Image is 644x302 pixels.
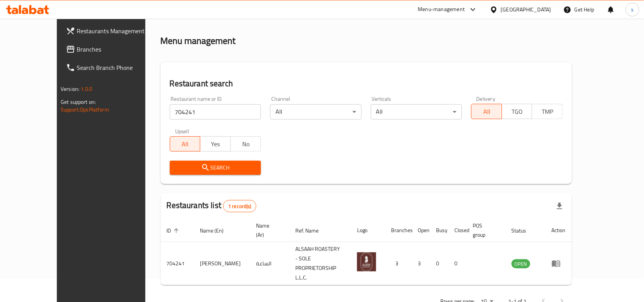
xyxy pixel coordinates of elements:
td: 0 [449,242,467,285]
h2: Restaurants list [167,200,256,212]
span: Version: [61,84,79,94]
span: Ref. Name [295,226,328,235]
td: 3 [412,242,430,285]
span: TGO [505,106,530,117]
span: TMP [535,106,560,117]
span: Name (Ar) [256,221,280,239]
button: All [471,104,502,119]
a: Restaurants Management [60,22,164,40]
div: Menu-management [418,5,465,14]
span: Get support on: [61,97,96,107]
div: Total records count [223,200,256,212]
span: No [234,139,258,150]
th: Action [546,219,572,242]
span: 1 record(s) [224,203,256,210]
button: Search [170,161,261,175]
td: [PERSON_NAME] [194,242,250,285]
th: Logo [351,219,385,242]
span: OPEN [512,260,530,268]
div: All [270,104,362,120]
input: Search for restaurant name or ID.. [170,104,261,120]
span: s [631,5,634,14]
a: Branches [60,40,164,58]
th: Closed [449,219,467,242]
span: Branches [77,45,158,54]
span: ID [167,226,181,235]
table: enhanced table [161,219,572,285]
span: Name (En) [200,226,234,235]
span: Yes [203,139,228,150]
th: Open [412,219,430,242]
button: TGO [502,104,533,119]
a: Search Branch Phone [60,58,164,77]
span: Search [176,163,255,173]
span: Menu management [194,10,245,19]
td: ALSAAH ROASTERY - SOLE PROPRIETORSHIP L.L.C. [289,242,351,285]
td: 0 [430,242,449,285]
span: All [173,139,198,150]
h2: Restaurant search [170,78,563,89]
span: 1.0.0 [80,84,92,94]
button: No [230,136,261,152]
span: Status [512,226,536,235]
div: Export file [551,197,569,215]
td: 704241 [161,242,194,285]
img: Al Saah [357,252,376,271]
div: [GEOGRAPHIC_DATA] [501,5,551,14]
div: Menu [552,259,566,268]
span: Search Branch Phone [77,63,158,72]
label: Delivery [477,96,496,102]
a: Support.OpsPlatform [61,105,109,115]
span: POS group [473,221,496,239]
span: All [475,106,499,117]
button: TMP [532,104,563,119]
button: Yes [200,136,231,152]
button: All [170,136,201,152]
td: 3 [385,242,412,285]
h2: Menu management [161,35,236,47]
th: Branches [385,219,412,242]
td: الساعة [250,242,290,285]
th: Busy [430,219,449,242]
span: Restaurants Management [77,26,158,36]
div: All [371,104,462,120]
a: Home [161,10,185,19]
label: Upsell [175,129,189,134]
li: / [188,10,191,19]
